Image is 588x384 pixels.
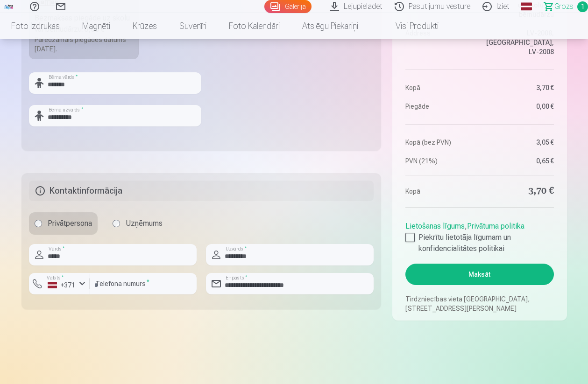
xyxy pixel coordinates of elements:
span: Grozs [554,1,574,12]
img: /fa3 [4,4,14,9]
a: Privātuma politika [467,222,524,230]
a: Atslēgu piekariņi [291,13,369,39]
dd: LV-2008, [GEOGRAPHIC_DATA], LV-2008 [484,28,554,56]
label: Uzņēmums [107,212,168,235]
span: 1 [577,1,588,12]
div: , [405,217,553,254]
a: Foto kalendāri [218,13,291,39]
dt: Kopā [405,185,475,198]
a: Magnēti [71,13,121,39]
a: Lietošanas līgums [405,222,465,230]
div: Paredzamais piegādes datums [DATE]. [35,35,134,54]
input: Uzņēmums [113,220,120,227]
label: Valsts [44,274,67,281]
dt: PVN (21%) [405,156,475,166]
button: Maksāt [405,264,553,285]
dd: 3,70 € [484,83,554,92]
input: Privātpersona [35,220,42,227]
p: Tirdzniecības vieta [GEOGRAPHIC_DATA], [STREET_ADDRESS][PERSON_NAME] [405,294,553,313]
a: Krūzes [121,13,168,39]
dt: Kopā [405,83,475,92]
dt: Kopā (bez PVN) [405,138,475,147]
dd: 3,05 € [484,138,554,147]
a: Suvenīri [168,13,218,39]
dt: Address [405,28,475,56]
dd: 0,00 € [484,102,554,111]
dd: 3,70 € [484,185,554,198]
dd: 0,65 € [484,156,554,166]
label: Piekrītu lietotāja līgumam un konfidencialitātes politikai [405,232,553,254]
button: Valsts*+371 [29,273,90,294]
dt: Piegāde [405,102,475,111]
label: Privātpersona [29,212,98,235]
div: +371 [48,280,76,290]
a: Visi produkti [369,13,450,39]
h5: Kontaktinformācija [29,181,374,201]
